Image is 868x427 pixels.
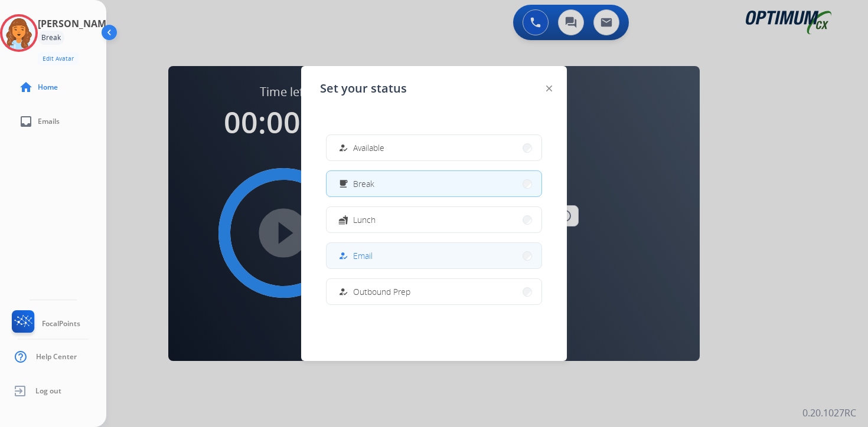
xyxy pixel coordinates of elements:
span: Home [38,83,58,92]
button: Lunch [327,207,541,232]
mat-icon: how_to_reg [338,251,348,261]
p: 0.20.1027RC [802,406,856,420]
button: Available [327,135,541,160]
div: Break [38,31,64,45]
img: avatar [2,17,35,50]
span: Log out [35,386,61,396]
mat-icon: how_to_reg [338,287,348,297]
button: Edit Avatar [38,52,79,65]
button: Break [327,171,541,196]
span: Outbound Prep [353,285,410,298]
mat-icon: fastfood [338,215,348,225]
h3: [PERSON_NAME] [38,17,115,31]
span: Break [353,178,374,190]
button: Email [327,243,541,268]
span: Set your status [320,80,407,97]
a: FocalPoints [9,310,80,337]
span: FocalPoints [42,319,80,329]
mat-icon: how_to_reg [338,143,348,153]
span: Lunch [353,213,376,226]
span: Email [353,249,373,262]
img: close-button [546,86,552,91]
span: Emails [38,117,60,126]
mat-icon: home [19,80,33,94]
mat-icon: free_breakfast [338,179,348,189]
mat-icon: inbox [19,114,33,129]
button: Outbound Prep [327,279,541,304]
span: Available [353,142,384,154]
span: Help Center [36,352,77,362]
